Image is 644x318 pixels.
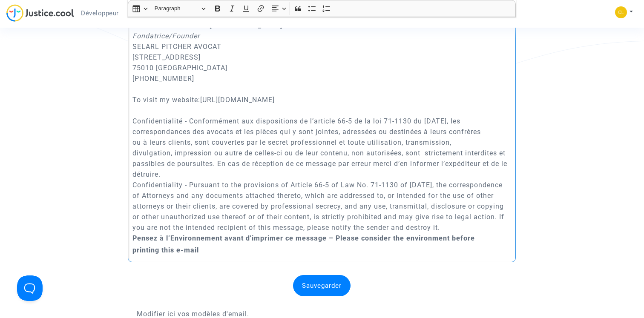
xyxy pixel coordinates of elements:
a: 7Actus [126,7,157,20]
span: Paragraph [155,3,199,14]
i: Fondatrice/Founder [132,32,200,40]
span: Développeur [81,9,119,17]
strong: Avocat au Barreau de [GEOGRAPHIC_DATA] [132,21,282,29]
img: f0b917ab549025eb3af43f3c4438ad5d [615,6,627,18]
strong: Pensez à l’Environnement avant d'imprimer ce message – Please consider the environment before [132,234,475,242]
strong: printing this e-mail [132,246,199,254]
a: [URL][DOMAIN_NAME] [200,96,275,104]
p: SELARL PITCHER AVOCAT [STREET_ADDRESS] 75010 [GEOGRAPHIC_DATA] [PHONE_NUMBER] To visit my website... [132,9,512,244]
iframe: Help Scout Beacon - Open [17,275,43,301]
img: jc-logo.svg [6,4,74,22]
button: Paragraph [151,2,210,15]
button: Sauvegarder [293,275,351,296]
a: Développeur [74,7,126,20]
